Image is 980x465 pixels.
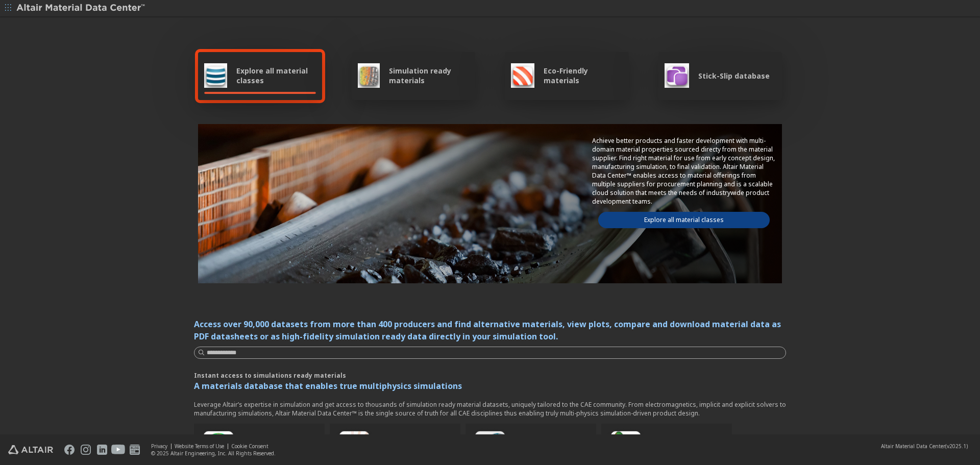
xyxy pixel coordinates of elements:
[544,66,622,85] span: Eco-Friendly materials
[16,3,146,13] img: Altair Material Data Center
[151,443,167,450] a: Privacy
[194,371,786,380] p: Instant access to simulations ready materials
[175,443,224,450] a: Website Terms of Use
[881,443,945,450] span: Altair Material Data Center
[151,450,276,457] div: © 2025 Altair Engineering, Inc. All Rights Reserved.
[592,136,776,206] p: Achieve better products and faster development with multi-domain material properties sourced dire...
[511,63,534,88] img: Eco-Friendly materials
[231,443,268,450] a: Cookie Consent
[598,212,770,228] a: Explore all material classes
[358,63,380,88] img: Simulation ready materials
[194,318,786,342] div: Access over 90,000 datasets from more than 400 producers and find alternative materials, view plo...
[194,380,786,392] p: A materials database that enables true multiphysics simulations
[236,66,316,85] span: Explore all material classes
[881,443,968,450] div: (v2025.1)
[8,445,53,454] img: Altair Engineering
[698,71,770,81] span: Stick-Slip database
[389,66,469,85] span: Simulation ready materials
[665,63,689,88] img: Stick-Slip database
[194,400,786,418] p: Leverage Altair’s expertise in simulation and get access to thousands of simulation ready materia...
[204,63,227,88] img: Explore all material classes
